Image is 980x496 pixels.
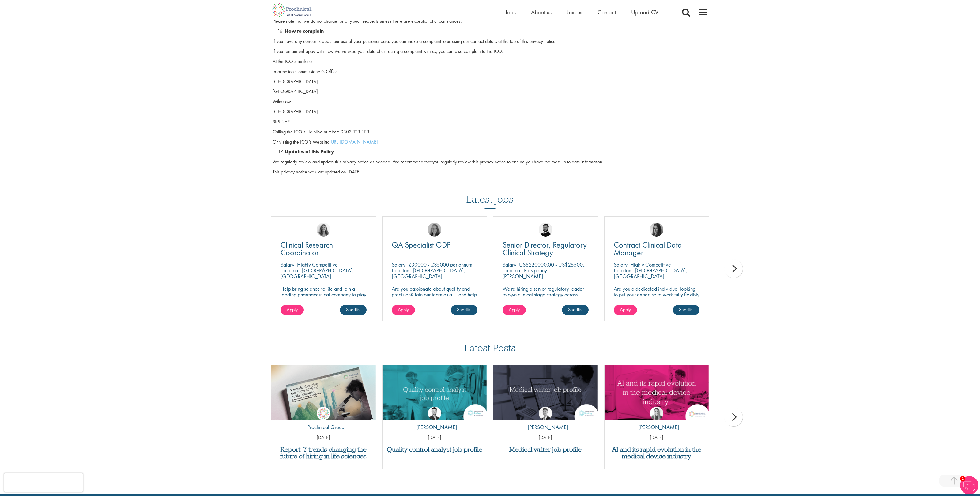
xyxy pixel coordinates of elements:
[496,446,595,453] a: Medical writer job profile
[303,423,344,431] p: Proclinical Group
[493,365,598,420] a: Link to a post
[392,241,478,249] a: QA Specialist GDP
[340,305,367,315] a: Shortlist
[287,306,298,313] span: Apply
[281,241,367,256] a: Clinical Research Coordinator
[539,223,552,237] img: Nick Walker
[614,305,637,315] a: Apply
[273,158,707,166] p: We regularly review and update this privacy notice as needed. We recommend that you regularly rev...
[273,118,707,125] p: SK9 5AF
[523,407,568,434] a: George Watson [PERSON_NAME]
[673,305,699,315] a: Shortlist
[273,139,707,146] p: Or visiting the ICO’s Website:
[509,306,520,313] span: Apply
[503,305,526,315] a: Apply
[562,305,589,315] a: Shortlist
[614,261,628,268] span: Salary
[4,473,83,492] iframe: reCAPTCHA
[614,267,632,274] span: Location:
[392,267,465,280] p: [GEOGRAPHIC_DATA], [GEOGRAPHIC_DATA]
[408,261,472,268] p: £30000 - £35000 per annum
[281,240,333,258] span: Clinical Research Coordinator
[383,365,487,420] a: Link to a post
[466,179,514,209] h3: Latest jobs
[274,446,373,460] a: Report: 7 trends changing the future of hiring in life sciences
[597,8,616,16] span: Contact
[650,407,663,420] img: Hannah Burke
[523,423,568,431] p: [PERSON_NAME]
[724,408,743,426] div: next
[464,343,516,357] h3: Latest Posts
[273,108,707,115] p: [GEOGRAPHIC_DATA]
[281,261,294,268] span: Salary
[386,446,484,453] a: Quality control analyst job profile
[392,267,410,274] span: Location:
[503,241,589,256] a: Senior Director, Regulatory Clinical Strategy
[620,306,631,313] span: Apply
[281,305,304,315] a: Apply
[273,78,707,85] p: [GEOGRAPHIC_DATA]
[271,365,376,420] a: Link to a post
[273,58,707,65] p: At the ICO’s address
[273,169,707,176] p: This privacy notice was last updated on [DATE].
[281,267,299,274] span: Location:
[383,365,487,420] img: quality control analyst job profile
[392,240,450,250] span: QA Specialist GDP
[392,261,405,268] span: Salary
[960,476,978,494] img: Chatbot
[614,267,687,280] p: [GEOGRAPHIC_DATA], [GEOGRAPHIC_DATA]
[531,8,552,16] span: About us
[317,407,330,420] img: Proclinical Group
[503,267,555,291] p: Parsippany-[PERSON_NAME][GEOGRAPHIC_DATA], [GEOGRAPHIC_DATA]
[273,18,707,25] p: Please note that we do not charge for any such requests unless there are exceptional circumstances.
[273,98,707,105] p: Wilmslow
[271,365,376,424] img: Proclinical: Life sciences hiring trends report 2025
[503,261,516,268] span: Salary
[383,434,487,441] p: [DATE]
[539,407,552,420] img: George Watson
[329,139,378,145] a: [URL][DOMAIN_NAME]
[493,434,598,441] p: [DATE]
[503,240,587,258] span: Senior Director, Regulatory Clinical Strategy
[503,286,589,303] p: We're hiring a senior regulatory leader to own clinical stage strategy across multiple programs.
[493,365,598,420] img: Medical writer job profile
[605,365,709,420] a: Link to a post
[503,267,521,274] span: Location:
[273,38,707,45] p: If you have any concerns about our use of your personal data, you can make a complaint to us usin...
[273,48,707,55] p: If you remain unhappy with how we’ve used your data after raising a complaint with us, you can al...
[392,286,478,303] p: Are you passionate about quality and precision? Join our team as a … and help ensure top-tier sta...
[650,223,663,237] img: Heidi Hennigan
[273,88,707,95] p: [GEOGRAPHIC_DATA]
[317,223,330,237] img: Jackie Cerchio
[273,68,707,75] p: Information Commissioner’s Office
[297,261,338,268] p: Highly Competitive
[605,434,709,441] p: [DATE]
[630,261,671,268] p: Highly Competitive
[505,8,516,16] a: Jobs
[392,305,415,315] a: Apply
[273,129,707,136] p: Calling the ICO’s Helpline number: 0303 123 1113
[428,407,441,420] img: Joshua Godden
[631,8,658,16] a: Upload CV
[451,305,477,315] a: Shortlist
[412,407,457,434] a: Joshua Godden [PERSON_NAME]
[412,423,457,431] p: [PERSON_NAME]
[398,306,409,313] span: Apply
[608,446,706,460] a: AI and its rapid evolution in the medical device industry
[519,261,670,268] p: US$220000.00 - US$265000 per annum + Highly Competitive Salary
[605,365,709,420] img: AI and Its Impact on the Medical Device Industry | Proclinical
[567,8,582,16] a: Join us
[428,223,441,237] img: Ingrid Aymes
[724,259,743,278] div: next
[271,434,376,441] p: [DATE]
